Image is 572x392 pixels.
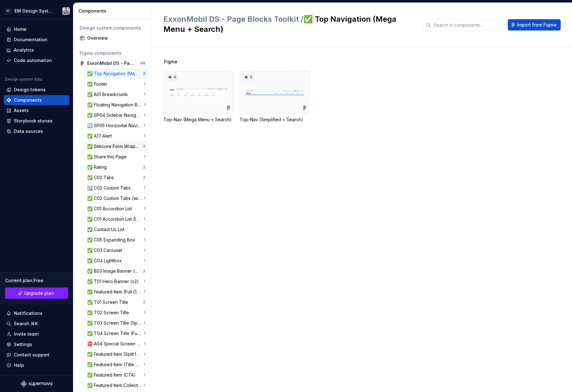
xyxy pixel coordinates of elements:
div: 1 [144,341,145,346]
a: Components [4,95,69,105]
div: Current plan : Free [5,277,68,284]
a: ✅ Featured Item (Full Overlay)1 [85,287,148,297]
div: 1 [144,102,145,107]
a: ✅ Footer1 [85,79,148,89]
div: Design system data [5,77,42,82]
div: Contact support [14,352,49,358]
a: ✅ Featured Item (Split Image)1 [85,349,148,359]
div: 1 [144,113,145,118]
a: ✅ SP04 Sidebar Navigation1 [85,110,148,120]
div: 1 [144,352,145,357]
a: Code automation [4,55,69,65]
svg: Supernova Logo [21,381,52,387]
a: ✅ C05 Expanding Box1 [85,235,148,245]
div: 1 [144,123,145,128]
div: Data sources [14,128,43,134]
span: Import from Figma [517,22,557,28]
div: ✅ T02 Screen Title [87,310,132,316]
div: 8 [242,74,254,80]
h2: ✅ Top Navigation (Mega Menu + Search) [163,14,416,34]
div: Design tokens [14,87,46,93]
a: Overview [77,33,148,43]
button: Contact support [4,350,69,360]
div: ✅ T03 Screen Title (Split) [87,320,144,326]
div: Figma components [80,50,145,56]
div: 1 [144,134,145,139]
div: ✅ A01 Breadcrumb [87,91,130,98]
div: Analytics [14,47,34,53]
div: 1 [144,321,145,326]
div: Search ⌘K [14,321,38,327]
div: 1 [144,217,145,222]
a: ⛔️ A04 Special Screen Title (with Content)1 [85,339,148,349]
div: 8Top-Nav (Simplified + Search) [240,71,309,123]
div: 1 [144,154,145,159]
div: ✅ Footer [87,81,110,87]
div: ✅ Top Navigation (Mega Menu + Search) [87,71,143,77]
a: ✅ Featured Item (CTA)1 [85,370,148,380]
img: Alex [62,7,70,15]
div: 1 [144,258,145,263]
div: 1 [144,362,145,367]
a: ✅ T02 Screen Title1 [85,308,148,318]
a: Documentation [4,35,69,45]
div: ✅ Contact Us List [87,226,127,233]
a: 🔄 SP05 Horizontal Navigation ❤️1 [85,121,148,131]
div: ✅ T01 Screen Title [87,299,131,305]
div: Storybook stories [14,118,53,124]
a: ✅ T03 Screen Title (Split)1 [85,318,148,328]
a: ✅ Floating Navigation Bar1 [85,100,148,110]
div: EM Design System Trial [14,8,55,14]
div: Notifications [14,310,42,316]
div: 1 [144,206,145,211]
a: Home [4,24,69,34]
div: Design system components [80,25,145,31]
a: ✅ Sitecore Form Wrapper2 [85,141,148,151]
div: Help [14,362,24,368]
div: ✅ Sitecore Form Wrapper [87,143,143,150]
div: ✅ T01 Hero Banner (v2) [87,278,141,285]
div: ✅ C02 Custom Tabs (with Content) [87,195,144,202]
div: ✅ Featured Item (Split Image) [87,351,144,357]
div: 🅿️ C02 Custom Tabs [87,185,133,191]
div: 88 [140,61,145,66]
div: Components [14,97,42,103]
div: 2 [143,165,145,170]
div: ✅ T04 Screen Title (Full Overlay) [87,330,144,337]
a: 🅿️ C02 Custom Tabs1 [85,183,148,193]
a: Analytics [4,45,69,55]
input: Search in components... [431,19,505,31]
a: ✅ Rating2 [85,162,148,172]
div: ✅ Featured Item (CTA) [87,372,138,378]
button: Search ⌘K [4,319,69,329]
div: ✅ C01 Accordion List (Infinite Panel) [87,216,144,222]
a: ✅ Featured Item (Title Overlay)1 [85,360,148,370]
div: ✅ C05 Expanding Box [87,237,138,243]
a: ✅ T04 Screen Title (Full Overlay)1 [85,328,148,338]
div: Overview [87,35,145,41]
div: ✅ Share this Page [87,154,129,160]
div: Top-Nav (Simplified + Search) [240,116,309,123]
div: Code automation [14,57,52,64]
button: Notifications [4,308,69,318]
a: ExxonMobil DS - Page Blocks Toolkit88 [77,58,148,68]
span: Upgrade plan [24,290,54,296]
div: ✅ Featured Item (Title Overlay) [87,361,144,368]
div: 1 [144,227,145,232]
div: Documentation [14,37,48,43]
div: 1 [144,196,145,201]
div: 1 [144,248,145,253]
a: ✅ C01 Accordion List1 [85,204,148,214]
a: Design tokens [4,85,69,95]
a: Settings [4,339,69,349]
div: 1 [144,279,145,284]
button: Import from Figma [508,19,561,31]
div: 🔄 SP05 Horizontal Navigation ❤️ [87,122,144,129]
div: ✅ C04 Lightbox [87,258,124,264]
a: ✅ Share this Page1 [85,152,148,162]
div: ET [4,7,12,15]
div: ✅ Floating Navigation Bar [87,102,144,108]
div: 1 [144,185,145,190]
div: 1 [144,82,145,87]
